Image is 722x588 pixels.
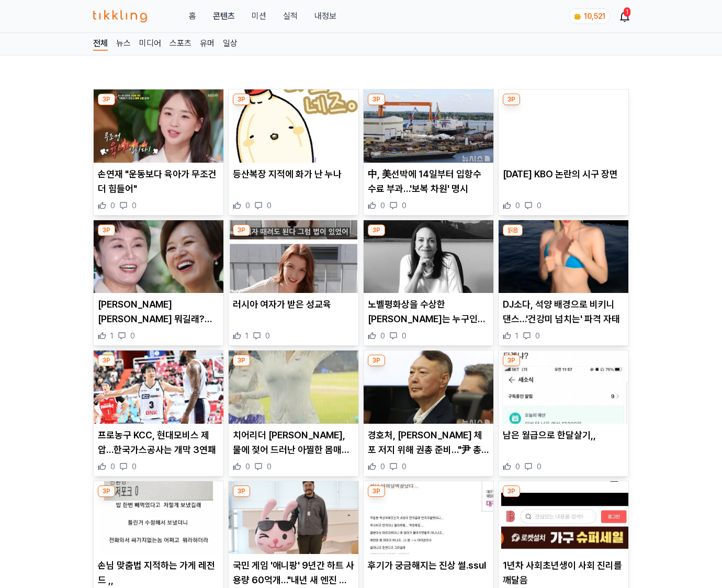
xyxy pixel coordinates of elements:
span: 0 [402,461,407,472]
p: 후기가 궁금해지는 진상 썰.ssul [368,558,489,573]
img: 어제 KBO 논란의 시구 장면 [499,89,628,163]
img: 등산복장 지적에 화가 난 누나 [229,89,358,163]
span: 0 [380,200,385,211]
a: 전체 [93,37,108,51]
p: 등산복장 지적에 화가 난 누나 [233,167,354,182]
span: 0 [267,200,272,211]
p: [DATE] KBO 논란의 시구 장면 [503,167,624,182]
img: 손님 맞춤법 지적하는 가게 레전드 ,, [94,481,223,555]
div: 3P [233,355,250,366]
div: 3P [98,355,115,366]
a: coin 10,521 [569,8,608,24]
p: 中, 美선박에 14일부터 입항수수료 부과…'보복 차원' 명시 [368,167,489,196]
span: 0 [402,331,407,341]
span: 0 [110,200,115,211]
span: 1 [515,331,518,341]
p: 치어리더 [PERSON_NAME], 물에 젖어 드러난 아찔한 몸매…흠뻑 [233,428,354,457]
a: 1 [621,10,629,22]
div: 3P [368,485,385,497]
a: 일상 [223,37,238,51]
img: 손연재 "운동보다 육아가 무조건 더 힘들어" [94,89,223,163]
img: DJ소다, 석양 배경으로 비키니 댄스…'건강미 넘치는' 파격 자태 [499,220,628,293]
img: 中, 美선박에 14일부터 입항수수료 부과…'보복 차원' 명시 [364,89,493,163]
a: 스포츠 [170,37,191,51]
div: 3P [368,94,385,105]
img: 박미선 병명 뭐길래? 이경실 "잘 견디고 있지, 허망해 말고" 의미심장 글 화제 (+투병, 건강, 암) [94,220,223,293]
div: 읽음 [503,224,523,236]
div: 3P [503,94,520,105]
div: 3P 남은 월급으로 한달살기,, 남은 월급으로 한달살기,, 0 0 [498,350,629,477]
div: 3P [98,94,115,105]
div: 3P [233,224,250,236]
div: 3P [233,485,250,497]
span: 10,521 [584,12,605,20]
p: 1년차 사회초년생이 사회 진리를 깨달음 [503,558,624,587]
p: 러시아 여자가 받은 성교육 [233,297,354,312]
span: 0 [380,461,385,472]
img: 후기가 궁금해지는 진상 썰.ssul [364,481,493,555]
a: 실적 [283,10,298,22]
span: 1 [110,331,114,341]
img: 1년차 사회초년생이 사회 진리를 깨달음 [499,481,628,555]
a: 콘텐츠 [213,10,235,22]
img: 국민 게임 '애니팡' 9년간 하트 사용량 60억개…"내년 새 엔진 단다" [229,481,358,555]
div: 3P [98,485,115,497]
span: 0 [515,200,520,211]
span: 0 [402,200,407,211]
p: DJ소다, 석양 배경으로 비키니 댄스…'건강미 넘치는' 파격 자태 [503,297,624,326]
a: 유머 [200,37,215,51]
p: 프로농구 KCC, 현대모비스 제압…한국가스공사는 개막 3연패 [98,428,219,457]
p: 손님 맞춤법 지적하는 가게 레전드 ,, [98,558,219,587]
img: 티끌링 [93,10,147,22]
span: 0 [130,331,135,341]
span: 0 [265,331,270,341]
span: 0 [245,200,250,211]
img: 경호처, 윤석열 체포 저지 위해 권총 준비…"尹 총 쏘면 안 되냐 말해" [364,350,493,424]
p: 경호처, [PERSON_NAME] 체포 저지 위해 권총 준비…"尹 총 쏘면 안 되냐 말해" [368,428,489,457]
div: 읽음 DJ소다, 석양 배경으로 비키니 댄스…'건강미 넘치는' 파격 자태 DJ소다, 석양 배경으로 비키니 댄스…'건강미 넘치는' 파격 자태 1 0 [498,220,629,346]
img: 치어리더 김수현, 물에 젖어 드러난 아찔한 몸매…흠뻑 [229,350,358,424]
div: 3P [368,355,385,366]
p: [PERSON_NAME] [PERSON_NAME] 뭐길래? [PERSON_NAME] "잘 견디고 있지, 허망해 말고" 의미심장 글 화제 (+투병, 건강, 암) [98,297,219,326]
p: 노벨평화상을 수상한 [PERSON_NAME]는 누구인가? [368,297,489,326]
div: 3P 경호처, 윤석열 체포 저지 위해 권총 준비…"尹 총 쏘면 안 되냐 말해" 경호처, [PERSON_NAME] 체포 저지 위해 권총 준비…"尹 총 쏘면 안 되냐 말해" 0 0 [363,350,494,477]
span: 0 [110,461,115,472]
div: 3P [503,355,520,366]
span: 1 [245,331,249,341]
div: 3P 손연재 "운동보다 육아가 무조건 더 힘들어" 손연재 "운동보다 육아가 무조건 더 힘들어" 0 0 [93,89,224,216]
img: 프로농구 KCC, 현대모비스 제압…한국가스공사는 개막 3연패 [94,350,223,424]
span: 0 [537,200,541,211]
div: 3P 프로농구 KCC, 현대모비스 제압…한국가스공사는 개막 3연패 프로농구 KCC, 현대모비스 제압…한국가스공사는 개막 3연패 0 0 [93,350,224,477]
span: 0 [132,200,137,211]
p: 남은 월급으로 한달살기,, [503,428,624,443]
img: 러시아 여자가 받은 성교육 [229,220,358,293]
a: 홈 [189,10,196,22]
p: 손연재 "운동보다 육아가 무조건 더 힘들어" [98,167,219,196]
a: 내정보 [314,10,336,22]
a: 미디어 [139,37,161,51]
div: 1 [624,7,630,17]
div: 3P [98,224,115,236]
div: 3P 등산복장 지적에 화가 난 누나 등산복장 지적에 화가 난 누나 0 0 [228,89,359,216]
div: 3P 박미선 병명 뭐길래? 이경실 "잘 견디고 있지, 허망해 말고" 의미심장 글 화제 (+투병, 건강, 암) [PERSON_NAME] [PERSON_NAME] 뭐길래? [PE... [93,220,224,346]
div: 3P 中, 美선박에 14일부터 입항수수료 부과…'보복 차원' 명시 中, 美선박에 14일부터 입항수수료 부과…'보복 차원' 명시 0 0 [363,89,494,216]
span: 0 [267,461,272,472]
div: 3P 노벨평화상을 수상한 마리아 코리나 마차도는 누구인가? 노벨평화상을 수상한 [PERSON_NAME]는 누구인가? 0 0 [363,220,494,346]
div: 3P [368,224,385,236]
img: 남은 월급으로 한달살기,, [499,350,628,424]
span: 0 [132,461,137,472]
span: 0 [245,461,250,472]
div: 3P 치어리더 김수현, 물에 젖어 드러난 아찔한 몸매…흠뻑 치어리더 [PERSON_NAME], 물에 젖어 드러난 아찔한 몸매…흠뻑 0 0 [228,350,359,477]
div: 3P 러시아 여자가 받은 성교육 러시아 여자가 받은 성교육 1 0 [228,220,359,346]
button: 미션 [252,10,266,22]
img: 노벨평화상을 수상한 마리아 코리나 마차도는 누구인가? [364,220,493,293]
div: 3P [233,94,250,105]
span: 0 [515,461,520,472]
a: 뉴스 [116,37,131,51]
span: 0 [380,331,385,341]
p: 국민 게임 '애니팡' 9년간 하트 사용량 60억개…"내년 새 엔진 단다" [233,558,354,587]
span: 0 [537,461,541,472]
img: coin [573,13,582,21]
span: 0 [535,331,540,341]
div: 3P 어제 KBO 논란의 시구 장면 [DATE] KBO 논란의 시구 장면 0 0 [498,89,629,216]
